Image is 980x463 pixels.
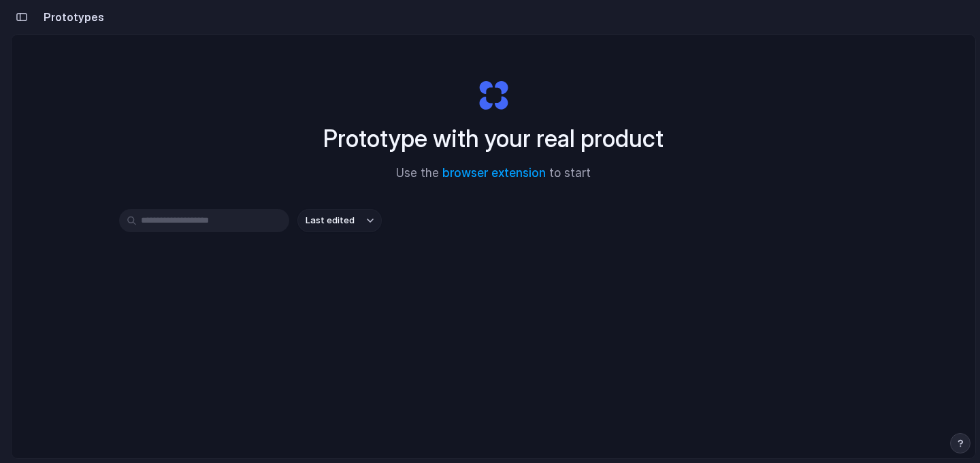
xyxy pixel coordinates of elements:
button: Last edited [297,209,382,232]
h2: Prototypes [38,9,104,25]
h1: Prototype with your real product [323,121,664,157]
span: Use the to start [396,165,591,182]
span: Last edited [306,214,355,227]
a: browser extension [442,166,546,180]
